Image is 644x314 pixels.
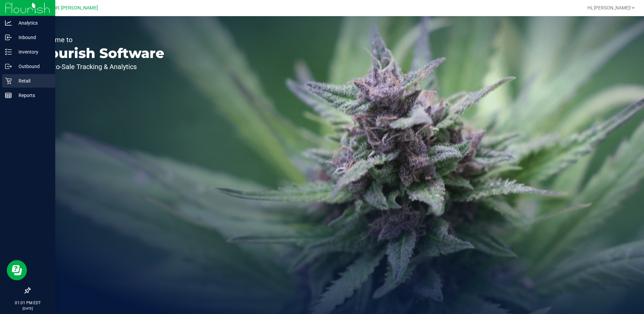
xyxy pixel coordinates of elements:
inline-svg: Inbound [5,34,12,41]
inline-svg: Inventory [5,49,12,55]
p: Welcome to [36,36,164,43]
span: Hi, [PERSON_NAME]! [587,5,631,10]
p: Analytics [12,19,52,27]
p: Inventory [12,48,52,56]
inline-svg: Retail [5,77,12,84]
p: Seed-to-Sale Tracking & Analytics [36,63,164,70]
inline-svg: Analytics [5,20,12,26]
p: 01:01 PM EDT [3,300,52,306]
p: Flourish Software [36,46,164,60]
p: Retail [12,77,52,85]
inline-svg: Reports [5,92,12,99]
p: [DATE] [3,306,52,311]
p: Inbound [12,33,52,41]
p: Outbound [12,62,52,70]
iframe: Resource center [7,260,27,280]
p: Reports [12,91,52,99]
inline-svg: Outbound [5,63,12,70]
span: New Port [PERSON_NAME] [39,5,98,11]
